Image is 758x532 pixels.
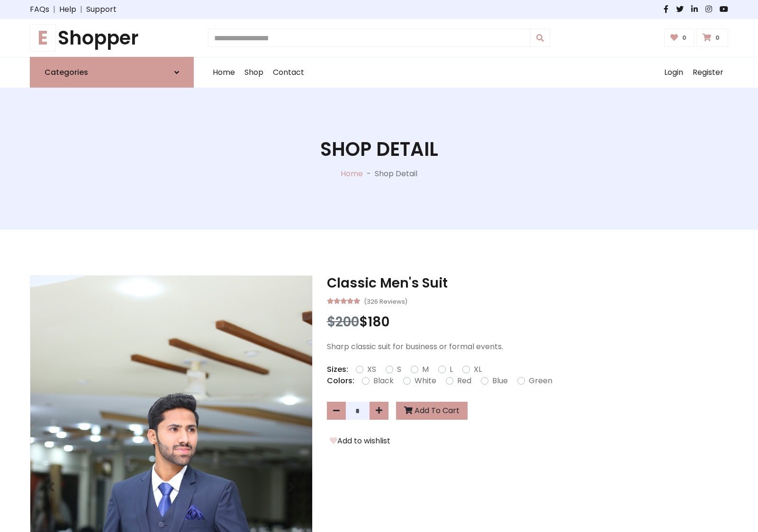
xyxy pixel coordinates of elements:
p: Sharp classic suit for business or formal events. [327,341,728,352]
h3: Classic Men's Suit [327,275,728,291]
span: 0 [713,34,722,42]
span: 180 [368,313,389,331]
label: Blue [492,375,508,387]
label: L [450,364,453,375]
label: M [422,364,429,375]
label: White [415,375,436,387]
a: EShopper [30,27,194,49]
span: | [76,4,86,15]
span: E [30,24,56,52]
a: Register [688,57,728,88]
label: XL [474,364,482,375]
a: Shop [240,57,268,88]
small: (326 Reviews) [364,295,407,307]
h1: Shopper [30,27,194,49]
span: | [49,4,59,15]
a: Login [659,57,688,88]
label: Black [373,375,394,387]
a: Home [341,168,363,179]
button: Add to wishlist [327,435,393,447]
p: - [363,168,375,180]
a: Support [86,4,117,15]
a: FAQs [30,4,49,15]
label: Red [457,375,471,387]
label: XS [367,364,376,375]
label: Green [529,375,552,387]
p: Sizes: [327,364,348,375]
button: Add To Cart [396,402,468,420]
span: 0 [680,34,689,42]
p: Shop Detail [375,168,417,180]
label: S [397,364,401,375]
span: $200 [327,313,359,331]
a: 0 [696,29,728,47]
a: Contact [268,57,309,88]
a: Help [59,4,76,15]
h6: Categories [45,68,88,77]
a: Home [208,57,240,88]
a: Categories [30,57,194,88]
a: 0 [664,29,695,47]
h3: $ [327,314,728,330]
h1: Shop Detail [320,138,438,161]
p: Colors: [327,375,354,387]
